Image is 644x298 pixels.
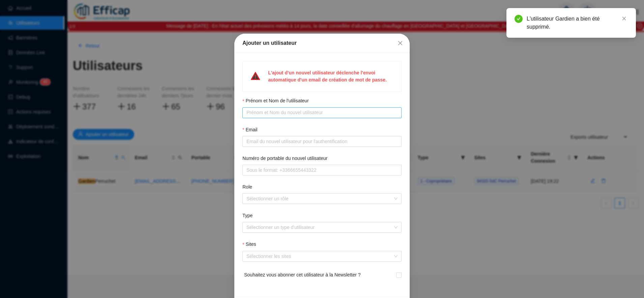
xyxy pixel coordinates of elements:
button: Close [395,38,406,48]
label: Email [242,126,262,133]
span: close [622,16,626,21]
strong: L'ajout d'un nouvel utilisateur déclenche l'envoi automatique d'un email de création de mot de pa... [268,70,387,82]
label: Prénom et Nom de l'utilisateur [242,97,313,104]
span: close [398,40,403,46]
label: Sites [242,241,261,248]
label: Type [242,212,257,219]
div: L'utilisateur Gardien a bien été supprimé. [527,15,628,31]
label: Numéro de portable du nouvel utilisateur [242,155,332,162]
input: Email [246,138,396,145]
span: Souhaitez vous abonner cet utilisateur à la Newsletter ? [244,271,361,287]
input: Numéro de portable du nouvel utilisateur [246,167,396,174]
span: Fermer [395,40,406,46]
span: warning [251,71,260,80]
a: Close [620,15,628,22]
label: Role [242,184,257,191]
input: Prénom et Nom de l'utilisateur [246,109,396,116]
div: Ajouter un utilisateur [242,39,402,47]
span: check-circle [515,15,523,23]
